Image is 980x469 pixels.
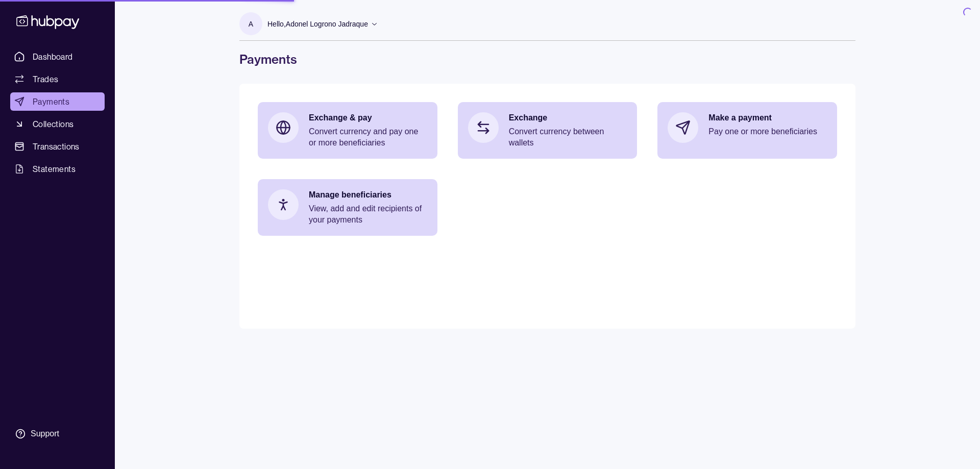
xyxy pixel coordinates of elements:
[309,203,427,226] p: View, add and edit recipients of your payments
[31,428,59,439] div: Support
[33,73,58,85] span: Trades
[458,102,638,159] a: ExchangeConvert currency between wallets
[10,423,105,445] a: Support
[10,47,105,66] a: Dashboard
[239,51,855,67] h1: Payments
[10,160,105,178] a: Statements
[708,126,827,137] p: Pay one or more beneficiaries
[33,163,76,175] span: Statements
[657,102,837,153] a: Make a paymentPay one or more beneficiaries
[33,95,69,108] span: Payments
[10,137,105,156] a: Transactions
[10,70,105,88] a: Trades
[10,115,105,133] a: Collections
[509,126,627,149] p: Convert currency between wallets
[249,18,253,30] p: A
[33,118,73,130] span: Collections
[33,51,73,63] span: Dashboard
[309,112,427,124] p: Exchange & pay
[309,126,427,149] p: Convert currency and pay one or more beneficiaries
[258,102,437,159] a: Exchange & payConvert currency and pay one or more beneficiaries
[267,18,368,30] p: Hello, Adonel Logrono Jadraque
[10,92,105,111] a: Payments
[509,112,627,124] p: Exchange
[258,179,437,236] a: Manage beneficiariesView, add and edit recipients of your payments
[33,140,80,153] span: Transactions
[708,112,827,124] p: Make a payment
[309,189,427,201] p: Manage beneficiaries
